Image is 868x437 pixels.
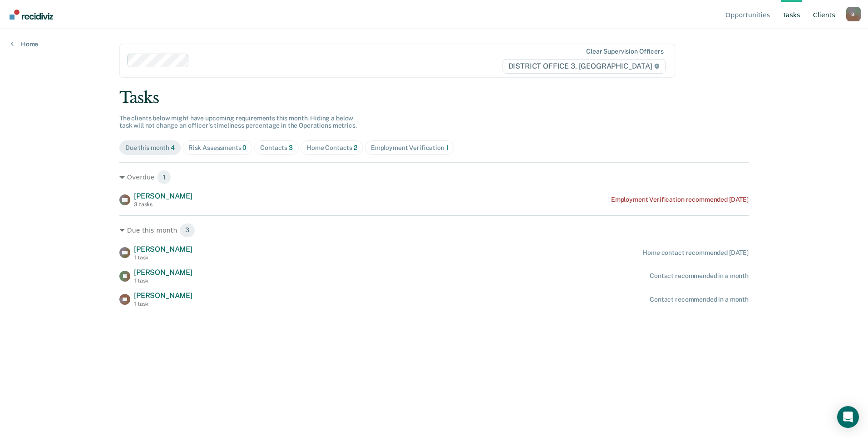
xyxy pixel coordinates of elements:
div: Risk Assessments [188,144,247,152]
div: Employment Verification recommended [DATE] [611,196,749,204]
div: Due this month 3 [119,223,749,238]
span: 0 [242,144,247,151]
span: 3 [289,144,293,151]
div: Contacts [260,144,293,152]
div: 1 task [134,301,192,307]
a: Home [11,40,38,48]
span: [PERSON_NAME] [134,268,192,277]
div: 3 tasks [134,201,192,208]
div: Overdue 1 [119,170,749,184]
span: 1 [157,170,172,184]
div: Contact recommended in a month [650,272,749,280]
div: Tasks [119,89,749,107]
span: [PERSON_NAME] [134,245,192,253]
span: [PERSON_NAME] [134,192,192,200]
div: Home Contacts [306,144,357,152]
div: B I [846,7,861,21]
div: 1 task [134,278,192,284]
span: [PERSON_NAME] [134,291,192,300]
button: Profile dropdown button [846,7,861,21]
span: 3 [179,223,195,238]
div: Due this month [125,144,175,152]
img: Recidiviz [10,10,53,20]
span: 1 [446,144,449,151]
div: Open Intercom Messenger [837,406,859,428]
div: Employment Verification [371,144,449,152]
span: 4 [171,144,175,151]
div: Contact recommended in a month [650,296,749,303]
div: 1 task [134,254,192,261]
span: DISTRICT OFFICE 3, [GEOGRAPHIC_DATA] [503,59,666,74]
span: 2 [354,144,357,151]
div: Clear supervision officers [586,48,663,55]
div: Home contact recommended [DATE] [642,249,749,257]
span: The clients below might have upcoming requirements this month. Hiding a below task will not chang... [119,114,357,129]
